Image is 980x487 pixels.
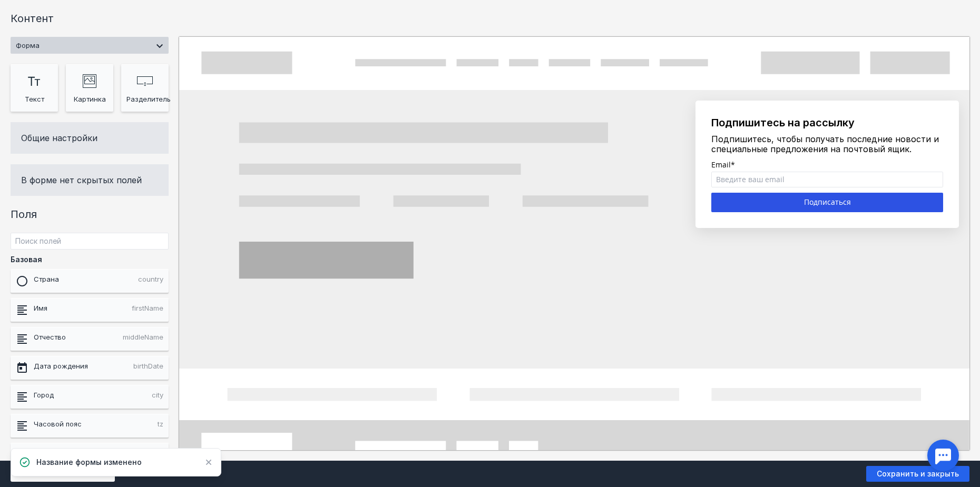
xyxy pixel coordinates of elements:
div: Страна [28,275,133,287]
div: В форме нет скрытых полей [21,175,158,185]
div: Общие настройки [11,122,169,154]
label: Email* [159,104,391,116]
div: Поля [11,206,169,222]
div: country [133,275,163,287]
input: Подписаться [159,137,391,157]
div: Email [711,160,943,172]
div: Имя [28,304,126,316]
div: birthDate [128,362,163,374]
input: Введите ваш email [159,116,391,132]
div: Отчество [28,333,117,345]
input: Поиск полей [11,233,169,250]
div: middleName [117,333,163,345]
div: firstName [126,304,163,316]
div: Часовой пояс [28,420,152,432]
div: Контент [11,11,169,26]
span: Если вы не подписывались на эту рассылку, проигнорируйте письмо. Вы не будете подписаны на рассыл... [68,102,329,120]
span: Подпишитесь, чтобы получать последние новости и специальные предложения на почтовый ящик. [159,77,362,99]
div: tz [152,420,163,432]
div: Дата рождения [28,362,128,374]
div: Базовая [11,255,169,269]
a: Подтвердить [76,78,128,89]
div: Город [28,391,146,403]
span: Подтвердите подписку на рассылку, пожалуйста [68,53,305,64]
span: Сохранить и закрыть [866,466,969,482]
div: Разделитель [126,91,163,107]
span: Название компании [68,32,146,41]
div: Текст [16,91,53,107]
div: Картинка [71,91,108,107]
strong: Подпишитесь на рассылку [159,59,299,74]
div: city [146,391,163,403]
span: Название формы изменено [36,457,142,468]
